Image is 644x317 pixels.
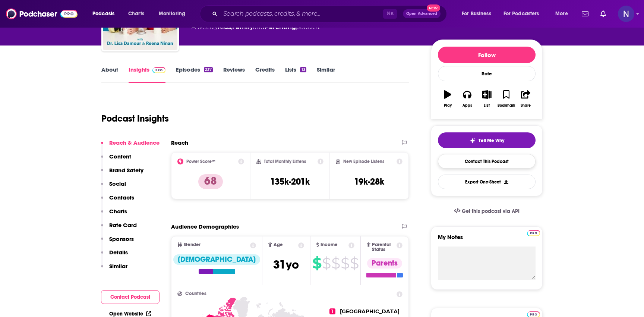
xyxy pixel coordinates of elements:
[220,8,383,20] input: Search podcasts, credits, & more...
[312,257,321,269] span: $
[618,6,634,22] span: Logged in as nworkman
[129,66,165,83] a: InsightsPodchaser Pro
[457,8,501,20] button: open menu
[438,233,536,247] label: My Notes
[101,235,134,249] button: Sponsors
[204,67,213,72] div: 237
[516,85,536,112] button: Share
[109,153,131,160] p: Content
[285,66,306,83] a: Lists13
[109,263,127,270] p: Similar
[101,208,127,222] button: Charts
[470,138,476,144] img: tell me why sparkle
[448,202,525,220] a: Get this podcast via API
[618,6,634,22] img: User Profile
[496,85,516,112] button: Bookmark
[109,249,128,256] p: Details
[300,67,306,72] div: 13
[101,263,127,276] button: Similar
[101,180,126,194] button: Social
[403,9,441,18] button: Open AdvancedNew
[477,85,496,112] button: List
[101,194,134,208] button: Contacts
[527,229,540,236] a: Pro website
[92,9,114,19] span: Podcasts
[101,153,131,167] button: Content
[438,47,536,63] button: Follow
[101,113,169,124] h1: Podcast Insights
[579,7,591,20] a: Show notifications dropdown
[171,139,188,146] h2: Reach
[427,4,440,12] span: New
[159,9,185,19] span: Monitoring
[123,8,149,20] a: Charts
[367,258,402,269] div: Parents
[101,222,137,235] button: Rate Card
[101,290,160,304] button: Contact Podcast
[109,208,127,215] p: Charts
[555,9,568,19] span: More
[223,66,245,83] a: Reviews
[109,194,134,201] p: Contacts
[462,208,520,214] span: Get this podcast via API
[354,176,384,187] h3: 19k-28k
[350,257,359,269] span: $
[438,154,536,169] a: Contact This Podcast
[101,167,143,181] button: Brand Safety
[329,308,335,314] span: 1
[438,66,536,81] div: Rate
[597,7,609,20] a: Show notifications dropdown
[618,6,634,22] button: Show profile menu
[101,249,128,263] button: Details
[406,12,437,16] span: Open Advanced
[109,167,143,174] p: Brand Safety
[340,308,400,315] span: [GEOGRAPHIC_DATA]
[128,9,144,19] span: Charts
[527,230,540,236] img: Podchaser Pro
[341,257,349,269] span: $
[152,67,165,73] img: Podchaser Pro
[438,175,536,189] button: Export One-Sheet
[109,222,137,229] p: Rate Card
[321,242,338,247] span: Income
[185,291,206,296] span: Countries
[457,85,477,112] button: Apps
[176,66,213,83] a: Episodes237
[101,66,118,83] a: About
[383,9,397,19] span: ⌘ K
[499,8,550,20] button: open menu
[255,66,275,83] a: Credits
[109,311,151,317] a: Open Website
[463,103,472,108] div: Apps
[171,223,239,230] h2: Audience Demographics
[274,242,283,247] span: Age
[101,139,160,153] button: Reach & Audience
[503,9,539,19] span: For Podcasters
[331,257,340,269] span: $
[186,159,215,164] h2: Power Score™
[207,5,454,22] div: Search podcasts, credits, & more...
[184,242,201,247] span: Gender
[462,9,491,19] span: For Business
[444,103,452,108] div: Play
[438,132,536,148] button: tell me why sparkleTell Me Why
[109,180,126,187] p: Social
[317,66,335,83] a: Similar
[484,103,490,108] div: List
[343,159,384,164] h2: New Episode Listens
[479,138,504,144] span: Tell Me Why
[498,103,515,108] div: Bookmark
[322,257,331,269] span: $
[6,7,78,21] img: Podchaser - Follow, Share and Rate Podcasts
[438,85,457,112] button: Play
[173,254,260,265] div: [DEMOGRAPHIC_DATA]
[109,139,160,146] p: Reach & Audience
[273,257,299,272] span: 31 yo
[109,235,134,242] p: Sponsors
[521,103,531,108] div: Share
[270,176,310,187] h3: 135k-201k
[264,159,306,164] h2: Total Monthly Listens
[87,8,124,20] button: open menu
[550,8,577,20] button: open menu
